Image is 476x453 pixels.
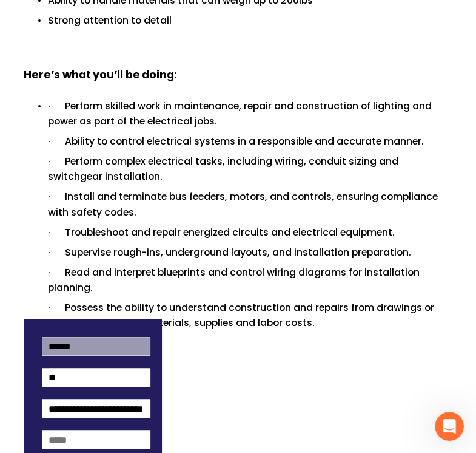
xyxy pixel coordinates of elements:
p: Strong attention to detail [48,13,452,28]
p: · Ability to control electrical systems in a responsible and accurate manner. [48,134,452,149]
p: · Supervise rough-ins, underground layouts, and installation preparation. [48,245,452,260]
iframe: Intercom live chat [435,412,464,441]
strong: Here’s what you’ll be doing: [24,66,176,85]
p: · Troubleshoot and repair energized circuits and electrical equipment. [48,225,452,240]
p: · Possess the ability to understand construction and repairs from drawings or sketches, estimate ... [48,300,452,330]
p: · Read and interpret blueprints and control wiring diagrams for installation planning. [48,265,452,295]
p: · Perform complex electrical tasks, including wiring, conduit sizing and switchgear installation. [48,154,452,184]
p: · Perform skilled work in maintenance, repair and construction of lighting and power as part of t... [48,98,452,129]
p: · Install and terminate bus feeders, motors, and controls, ensuring compliance with safety codes. [48,189,452,219]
